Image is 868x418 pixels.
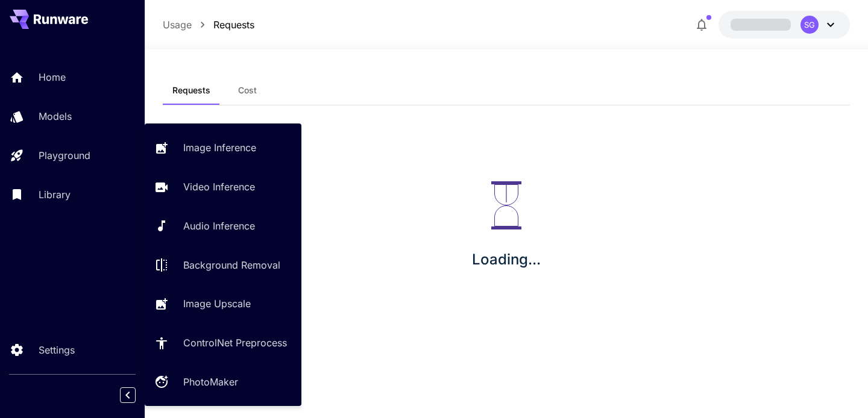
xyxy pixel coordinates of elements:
p: Audio Inference [183,219,255,233]
a: Audio Inference [145,211,301,241]
p: Video Inference [183,179,255,194]
p: PhotoMaker [183,375,238,389]
a: ControlNet Preprocess [145,328,301,358]
p: ControlNet Preprocess [183,335,287,350]
p: Models [39,109,72,123]
a: Image Inference [145,133,301,163]
p: Image Upscale [183,296,251,311]
div: Collapse sidebar [129,384,145,406]
div: SG [800,16,819,34]
p: Settings [39,343,75,357]
span: Requests [172,85,210,96]
a: PhotoMaker [145,367,301,397]
p: Home [39,70,66,84]
p: Loading... [472,249,541,270]
p: Requests [213,17,254,32]
p: Image Inference [183,140,256,155]
a: Image Upscale [145,289,301,319]
span: Cost [238,85,257,96]
p: Usage [163,17,192,32]
a: Background Removal [145,250,301,279]
p: Library [39,187,71,202]
p: Playground [39,148,90,163]
button: Collapse sidebar [120,387,136,403]
a: Video Inference [145,172,301,202]
nav: breadcrumb [163,17,254,32]
p: Background Removal [183,258,280,272]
